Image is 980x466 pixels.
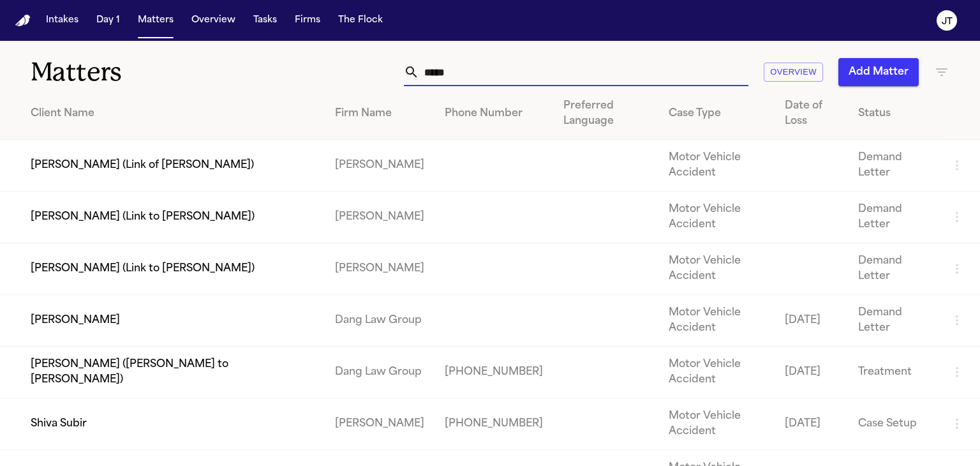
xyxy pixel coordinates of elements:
button: Overview [186,9,241,32]
td: Demand Letter [848,295,939,347]
td: Case Setup [848,398,939,450]
td: [PERSON_NAME] [325,140,434,192]
td: [PERSON_NAME] [325,243,434,295]
a: Home [15,15,31,27]
td: Demand Letter [848,192,939,243]
img: Finch Logo [15,15,31,27]
td: [PHONE_NUMBER] [434,347,553,398]
td: [DATE] [775,398,848,450]
button: Tasks [248,9,282,32]
div: Preferred Language [563,98,648,129]
div: Firm Name [335,106,424,121]
button: Intakes [41,9,84,32]
div: Case Type [669,106,764,121]
div: Phone Number [445,106,543,121]
td: Motor Vehicle Accident [658,243,775,295]
td: [DATE] [775,347,848,398]
td: [PERSON_NAME] [325,398,434,450]
td: Demand Letter [848,140,939,192]
td: Dang Law Group [325,295,434,347]
div: Client Name [31,106,315,121]
td: Demand Letter [848,243,939,295]
button: The Flock [333,9,388,32]
div: Date of Loss [785,98,838,129]
button: Add Matter [838,58,919,86]
td: Dang Law Group [325,347,434,398]
td: Motor Vehicle Accident [658,398,775,450]
td: Motor Vehicle Accident [658,140,775,192]
td: Treatment [848,347,939,398]
button: Day 1 [91,9,125,32]
td: Motor Vehicle Accident [658,192,775,243]
td: Motor Vehicle Accident [658,347,775,398]
td: [PERSON_NAME] [325,192,434,243]
h1: Matters [31,56,288,88]
div: Status [858,106,929,121]
button: Firms [290,9,325,32]
button: Matters [133,9,179,32]
button: Overview [764,63,823,82]
td: Motor Vehicle Accident [658,295,775,347]
td: [PHONE_NUMBER] [434,398,553,450]
td: [DATE] [775,295,848,347]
